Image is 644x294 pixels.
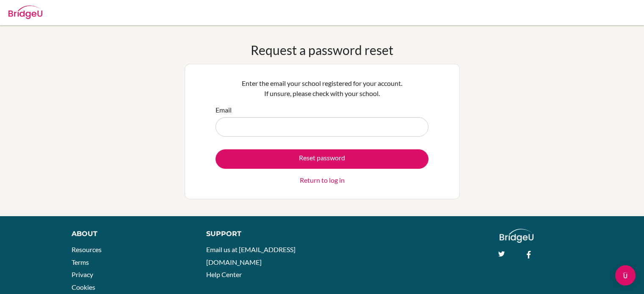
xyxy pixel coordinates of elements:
[615,265,636,286] div: Open Intercom Messenger
[206,245,296,266] a: Email us at [EMAIL_ADDRESS][DOMAIN_NAME]
[8,5,42,19] img: Bridge-U
[216,78,428,99] p: Enter the email your school registered for your account. If unsure, please check with your school.
[251,42,393,58] h1: Request a password reset
[500,229,534,243] img: logo_white@2x-f4f0deed5e89b7ecb1c2cc34c3e3d731f90f0f143d5ea2071677605dd97b5244.png
[216,149,428,169] button: Reset password
[206,229,313,239] div: Support
[216,105,232,115] label: Email
[206,270,242,278] a: Help Center
[72,245,102,253] a: Resources
[72,283,95,291] a: Cookies
[72,229,187,239] div: About
[300,175,345,185] a: Return to log in
[72,258,89,266] a: Terms
[72,270,93,278] a: Privacy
